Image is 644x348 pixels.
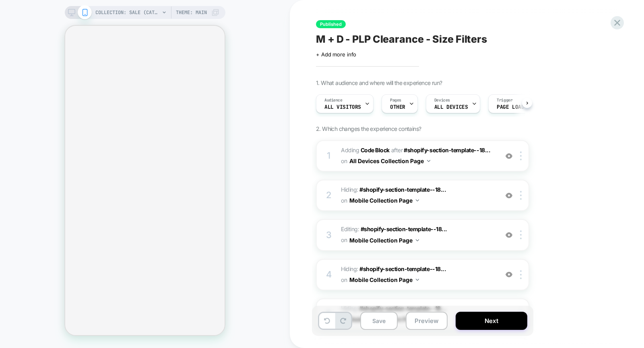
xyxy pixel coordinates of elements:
[325,187,333,203] div: 2
[341,224,494,246] span: Editing :
[349,195,419,206] button: Mobile Collection Page
[324,104,361,110] span: All Visitors
[349,155,430,167] button: All Devices Collection Page
[416,199,419,201] img: down arrow
[520,151,522,160] img: close
[497,104,524,110] span: Page Load
[341,195,347,205] span: on
[404,147,490,153] span: #shopify-section-template--18...
[316,33,487,45] span: M + D - PLP Clearance - Size Filters
[316,79,442,86] span: 1. What audience and where will the experience run?
[361,226,447,232] span: #shopify-section-template--18...
[359,265,446,272] span: #shopify-section-template--18...
[316,125,421,132] span: 2. Which changes the experience contains?
[359,186,446,193] span: #shopify-section-template--18...
[434,97,450,103] span: Devices
[176,6,207,19] span: Theme: MAIN
[506,153,512,159] img: crossed eye
[325,267,333,283] div: 4
[520,191,522,200] img: close
[325,148,333,164] div: 1
[349,274,419,286] button: Mobile Collection Page
[341,184,494,206] span: Hiding :
[316,20,346,28] span: Published
[434,104,468,110] span: ALL DEVICES
[341,264,494,286] span: Hiding :
[497,97,512,103] span: Trigger
[341,235,347,245] span: on
[506,192,512,199] img: crossed eye
[390,97,401,103] span: Pages
[361,147,390,153] b: Code Block
[316,51,356,58] span: + Add more info
[349,234,419,246] button: Mobile Collection Page
[416,279,419,281] img: down arrow
[341,275,347,285] span: on
[416,239,419,241] img: down arrow
[341,156,347,166] span: on
[506,271,512,278] img: crossed eye
[95,6,160,19] span: COLLECTION: Sale (Category)
[324,97,343,103] span: Audience
[390,104,405,110] span: OTHER
[427,160,430,162] img: down arrow
[506,232,512,238] img: crossed eye
[341,303,494,325] span: Hiding :
[360,312,398,330] button: Save
[359,305,446,312] span: #shopify-section-template--18...
[406,312,448,330] button: Preview
[341,147,390,153] span: Adding
[520,270,522,279] img: close
[520,230,522,239] img: close
[325,227,333,243] div: 3
[391,147,403,153] span: AFTER
[456,312,527,330] button: Next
